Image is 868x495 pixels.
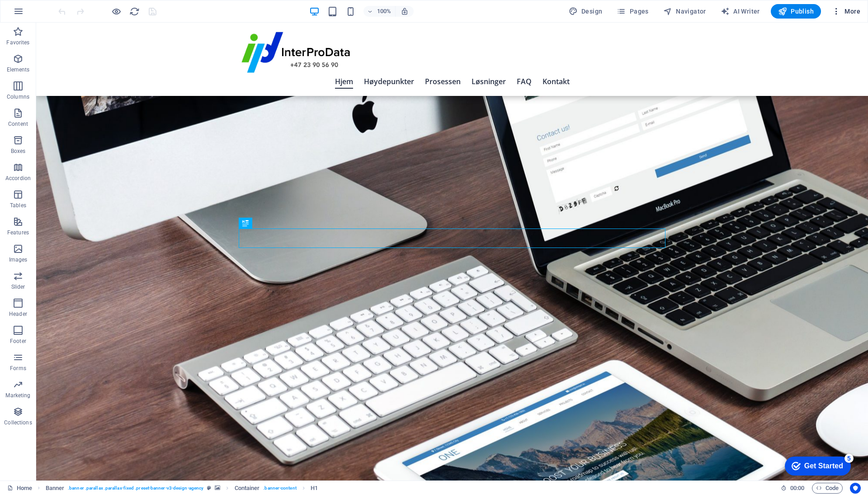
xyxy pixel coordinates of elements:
button: More [828,4,864,19]
p: Elements [7,66,30,73]
p: Columns [7,93,29,100]
h6: Session time [781,483,805,494]
p: Header [9,310,27,318]
div: Get Started 5 items remaining, 0% complete [7,5,73,24]
i: This element is a customizable preset [207,485,211,490]
span: Code [816,483,839,494]
div: 5 [67,2,76,11]
i: On resize automatically adjust zoom level to fit chosen device. [401,7,409,15]
span: Navigator [663,7,706,16]
p: Marketing [5,392,30,399]
button: Publish [771,4,821,19]
span: Click to select. Double-click to edit [46,483,65,494]
span: 00 00 [790,483,804,494]
button: Navigator [660,4,710,19]
span: Click to select. Double-click to edit [311,483,318,494]
span: Design [569,7,603,16]
p: Favorites [6,39,29,46]
button: reload [129,6,140,17]
span: Click to select. Double-click to edit [235,483,260,494]
p: Features [7,229,29,236]
nav: breadcrumb [46,483,318,494]
p: Forms [10,365,26,372]
span: Publish [778,7,814,16]
p: Footer [10,338,26,345]
p: Slider [11,283,25,290]
button: Pages [613,4,652,19]
button: Click here to leave preview mode and continue editing [111,6,122,17]
div: Get Started [27,10,66,18]
button: Usercentrics [850,483,861,494]
p: Accordion [5,175,31,182]
span: . banner .parallax .parallax-fixed .preset-banner-v3-design-agency [68,483,203,494]
p: Collections [4,419,32,426]
button: AI Writer [717,4,764,19]
p: Boxes [11,148,26,155]
button: Code [812,483,843,494]
span: . banner-content [263,483,296,494]
span: AI Writer [721,7,760,16]
p: Tables [10,202,26,209]
p: Images [9,256,28,263]
i: Reload page [129,6,140,17]
div: Design (Ctrl+Alt+Y) [565,4,606,19]
i: This element contains a background [215,485,220,490]
span: More [832,7,860,16]
a: Click to cancel selection. Double-click to open Pages [7,483,32,494]
span: : [797,485,798,491]
button: Design [565,4,606,19]
p: Content [8,120,28,128]
span: Pages [617,7,648,16]
button: 100% [363,6,396,17]
h6: 100% [377,6,392,17]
